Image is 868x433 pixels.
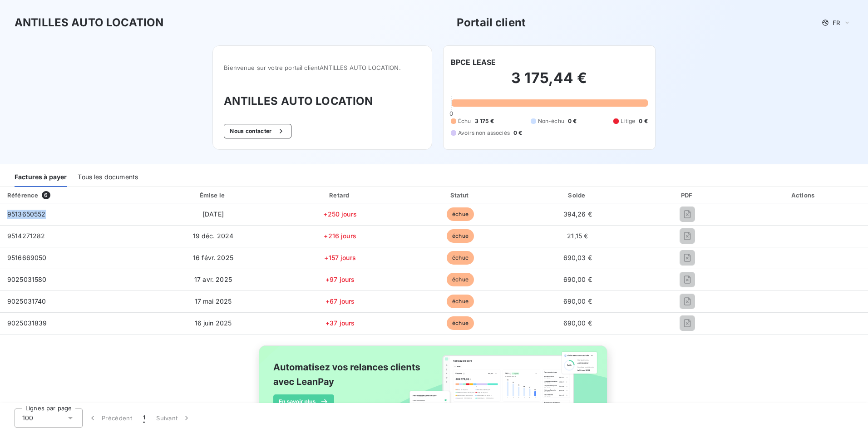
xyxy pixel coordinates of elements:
div: PDF [637,191,738,200]
h6: BPCE LEASE [451,57,496,68]
div: Émise le [149,191,278,200]
span: 19 déc. 2024 [193,232,234,240]
button: Suivant [151,408,197,428]
button: Nous contacter [224,124,291,138]
span: 16 févr. 2025 [193,254,233,261]
h2: 3 175,44 € [451,69,648,96]
span: +216 jours [324,232,356,240]
span: 9025031839 [7,319,47,327]
span: 100 [22,413,33,423]
div: Factures à payer [15,168,67,187]
span: 6 [42,191,50,199]
div: Tous les documents [78,168,138,187]
div: Solde [522,191,634,200]
span: Litige [621,117,635,125]
span: Bienvenue sur votre portail client ANTILLES AUTO LOCATION . [224,64,421,71]
span: [DATE] [202,210,224,218]
span: échue [447,251,474,265]
span: 21,15 € [567,232,588,240]
h3: ANTILLES AUTO LOCATION [15,15,163,31]
span: échue [447,207,474,221]
h3: ANTILLES AUTO LOCATION [224,93,421,109]
div: Référence [7,192,38,199]
span: échue [447,229,474,243]
span: 9025031740 [7,297,46,305]
span: échue [447,295,474,308]
span: 3 175 € [475,117,494,125]
span: 9514271282 [7,232,45,240]
span: Non-échu [538,117,564,125]
button: Précédent [83,408,138,428]
span: 0 € [568,117,577,125]
span: 0 € [639,117,647,125]
span: 0 € [513,129,522,137]
span: échue [447,316,474,330]
h3: Portail client [457,15,526,31]
span: 16 juin 2025 [195,319,232,327]
span: 17 mai 2025 [195,297,232,305]
span: 1 [143,413,145,423]
span: 690,00 € [563,319,592,327]
div: Retard [281,191,399,200]
span: 0 [449,110,453,117]
button: 1 [138,408,151,428]
span: 9513650552 [7,210,46,218]
div: Statut [403,191,518,200]
div: Actions [741,191,866,200]
span: Avoirs non associés [458,129,510,137]
span: 9516669050 [7,254,47,261]
span: 690,03 € [563,254,592,261]
span: FR [833,19,840,26]
span: 690,00 € [563,276,592,283]
span: +157 jours [324,254,356,261]
span: +250 jours [323,210,357,218]
span: échue [447,273,474,286]
span: Échu [458,117,471,125]
span: +97 jours [325,276,355,283]
span: 690,00 € [563,297,592,305]
span: 394,26 € [563,210,592,218]
span: 9025031580 [7,276,47,283]
span: +37 jours [325,319,355,327]
span: +67 jours [325,297,355,305]
span: 17 avr. 2025 [194,276,232,283]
